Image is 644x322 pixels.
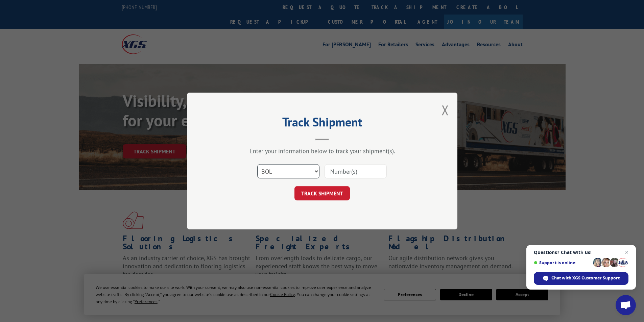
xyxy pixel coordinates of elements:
[221,117,424,130] h2: Track Shipment
[551,275,620,281] span: Chat with XGS Customer Support
[534,272,628,285] div: Chat with XGS Customer Support
[534,260,591,265] span: Support is online
[623,248,631,256] span: Close chat
[221,147,424,155] div: Enter your information below to track your shipment(s).
[534,250,628,255] span: Questions? Chat with us!
[325,164,387,178] input: Number(s)
[294,186,350,200] button: TRACK SHIPMENT
[616,295,636,315] div: Open chat
[442,101,449,119] button: Close modal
